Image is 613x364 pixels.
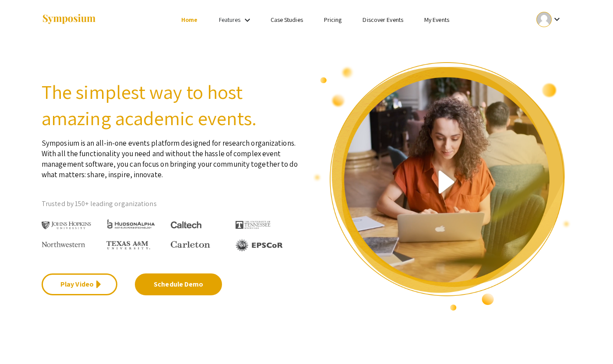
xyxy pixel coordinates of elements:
[363,16,403,24] a: Discover Events
[171,221,201,229] img: Caltech
[271,16,303,24] a: Case Studies
[324,16,342,24] a: Pricing
[236,239,284,252] img: EPSCOR
[42,197,300,210] p: Trusted by 150+ leading organizations
[552,14,562,24] mat-icon: Expand account dropdown
[236,221,271,229] img: The University of Tennessee
[106,241,150,250] img: Texas A&M University
[313,61,571,311] img: video overview of Symposium
[42,131,300,180] p: Symposium is an all-in-one events platform designed for research organizations. With all the func...
[171,241,210,248] img: Carleton
[219,16,241,24] a: Features
[42,221,91,230] img: Johns Hopkins University
[181,16,197,24] a: Home
[106,219,156,229] img: HudsonAlpha
[42,241,85,247] img: Northwestern
[42,14,96,25] img: Symposium by ForagerOne
[42,79,300,131] h2: The simplest way to host amazing academic events.
[135,273,222,295] a: Schedule Demo
[242,15,253,25] mat-icon: Expand Features list
[42,273,117,295] a: Play Video
[527,10,571,29] button: Expand account dropdown
[424,16,449,24] a: My Events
